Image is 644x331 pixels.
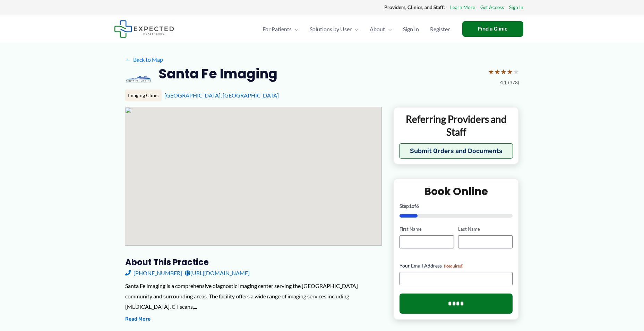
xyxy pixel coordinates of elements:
[125,56,132,63] span: ←
[500,78,507,87] span: 4.1
[399,113,513,138] p: Referring Providers and Staff
[257,17,304,41] a: For PatientsMenu Toggle
[114,20,174,38] img: Expected Healthcare Logo - side, dark font, small
[458,226,513,232] label: Last Name
[125,281,382,312] div: Santa Fe Imaging is a comprehensive diagnostic imaging center serving the [GEOGRAPHIC_DATA] commu...
[400,185,513,198] h2: Book Online
[164,92,279,99] a: [GEOGRAPHIC_DATA], [GEOGRAPHIC_DATA]
[263,17,292,41] span: For Patients
[500,65,507,78] span: ★
[397,17,424,41] a: Sign In
[462,21,523,37] a: Find a Clinic
[125,315,151,323] button: Read More
[507,65,513,78] span: ★
[125,90,162,101] div: Imaging Clinic
[508,78,519,87] span: (378)
[488,65,494,78] span: ★
[370,17,385,41] span: About
[385,17,392,41] span: Menu Toggle
[400,262,513,269] label: Your Email Address
[509,3,523,12] a: Sign In
[364,17,397,41] a: AboutMenu Toggle
[352,17,359,41] span: Menu Toggle
[403,17,419,41] span: Sign In
[125,54,163,65] a: ←Back to Map
[304,17,364,41] a: Solutions by UserMenu Toggle
[416,203,419,209] span: 6
[384,4,445,10] strong: Providers, Clinics, and Staff:
[444,263,464,269] span: (Required)
[450,3,475,12] a: Learn More
[400,204,513,209] p: Step of
[400,226,454,232] label: First Name
[513,65,519,78] span: ★
[158,65,277,82] h2: Santa Fe Imaging
[125,268,182,278] a: [PHONE_NUMBER]
[125,257,382,268] h3: About this practice
[399,143,513,159] button: Submit Orders and Documents
[257,17,455,41] nav: Primary Site Navigation
[480,3,504,12] a: Get Access
[185,268,250,278] a: [URL][DOMAIN_NAME]
[409,203,412,209] span: 1
[424,17,455,41] a: Register
[310,17,352,41] span: Solutions by User
[292,17,299,41] span: Menu Toggle
[494,65,500,78] span: ★
[430,17,450,41] span: Register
